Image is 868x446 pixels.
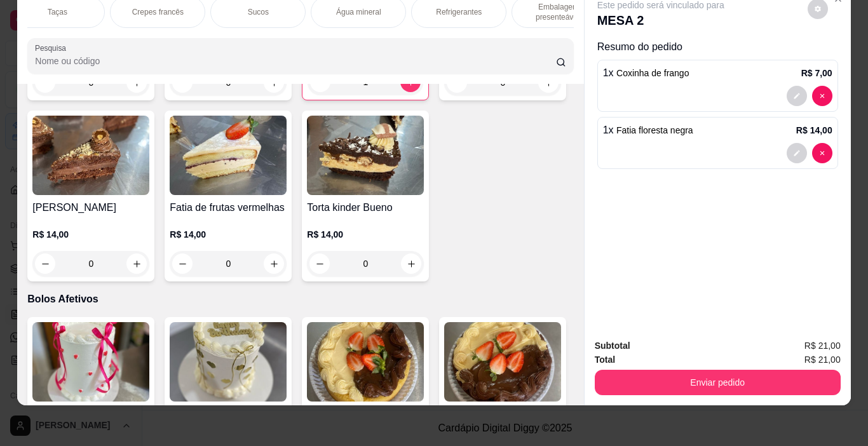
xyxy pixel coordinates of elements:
[616,125,693,135] span: Fatia floresta negra
[812,86,832,106] button: decrease-product-quantity
[597,39,838,55] p: Resumo do pedido
[804,339,841,353] span: R$ 21,00
[796,124,832,137] p: R$ 14,00
[248,7,269,17] p: Sucos
[595,355,615,365] strong: Total
[401,253,421,274] button: increase-product-quantity
[172,253,193,274] button: decrease-product-quantity
[170,228,287,241] p: R$ 14,00
[595,370,841,395] button: Enviar pedido
[522,2,596,22] p: Embalagens presenteáveis
[32,116,149,195] img: product-image
[787,86,807,106] button: decrease-product-quantity
[616,68,689,78] span: Coxinha de frango
[307,200,424,215] h4: Torta kinder Bueno
[804,353,841,367] span: R$ 21,00
[32,322,149,402] img: product-image
[812,143,832,163] button: decrease-product-quantity
[307,228,424,241] p: R$ 14,00
[309,253,330,274] button: decrease-product-quantity
[444,322,561,402] img: product-image
[32,200,149,215] h4: [PERSON_NAME]
[48,7,67,17] p: Taças
[170,322,287,402] img: product-image
[436,7,482,17] p: Refrigerantes
[32,228,149,241] p: R$ 14,00
[264,253,284,274] button: increase-product-quantity
[35,43,71,53] label: Pesquisa
[595,341,630,351] strong: Subtotal
[603,123,693,138] p: 1 x
[132,7,184,17] p: Crepes francês
[35,55,556,67] input: Pesquisa
[170,116,287,195] img: product-image
[35,253,55,274] button: decrease-product-quantity
[787,143,807,163] button: decrease-product-quantity
[170,200,287,215] h4: Fatia de frutas vermelhas
[27,292,573,307] p: Bolos Afetivos
[307,116,424,195] img: product-image
[307,322,424,402] img: product-image
[126,253,147,274] button: increase-product-quantity
[603,65,689,81] p: 1 x
[597,11,724,29] p: MESA 2
[801,67,832,79] p: R$ 7,00
[336,7,381,17] p: Água mineral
